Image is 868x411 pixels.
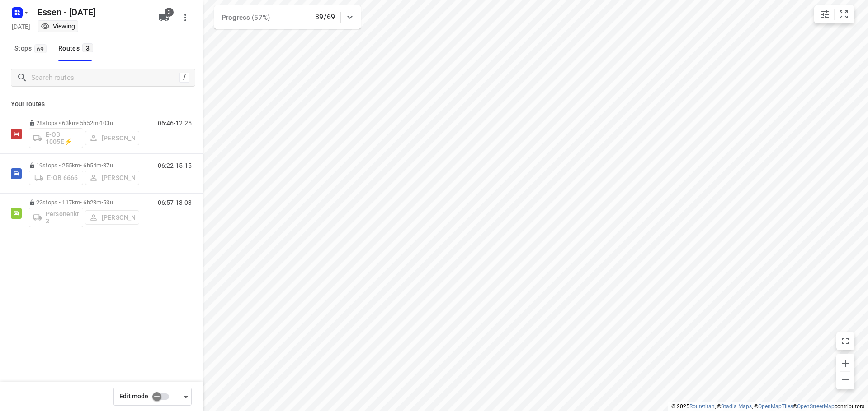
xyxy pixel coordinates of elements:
span: • [101,199,103,206]
span: 53u [103,199,113,206]
span: 37u [103,162,113,169]
span: Progress (57%) [222,14,270,22]
div: / [179,73,189,83]
span: Stops [14,43,49,54]
span: 3 [165,8,174,17]
a: Stadia Maps [721,403,752,410]
input: Search routes [31,71,179,85]
p: 19 stops • 255km • 6h54m [29,162,139,169]
p: Your routes [11,99,192,109]
span: Edit mode [119,393,148,400]
span: 3 [82,43,93,52]
button: Map settings [816,5,834,23]
span: 103u [100,120,113,126]
div: Routes [58,43,96,54]
span: 69 [34,44,47,53]
p: 06:22-15:15 [158,162,192,169]
p: 06:46-12:25 [158,120,192,127]
p: 22 stops • 117km • 6h23m [29,199,139,206]
div: Driver app settings [180,391,191,402]
span: • [98,120,100,126]
button: Fit zoom [835,5,853,23]
div: small contained button group [814,5,854,23]
li: © 2025 , © , © © contributors [671,403,864,410]
div: Progress (57%)39/69 [214,5,361,29]
span: • [101,162,103,169]
a: Routetitan [689,403,715,410]
a: OpenStreetMap [797,403,835,410]
p: 39/69 [315,12,335,23]
div: You are currently in view mode. To make any changes, go to edit project. [41,22,75,31]
button: More [176,9,194,27]
p: 06:57-13:03 [158,199,192,206]
button: 3 [155,9,173,27]
a: OpenMapTiles [758,403,793,410]
p: 28 stops • 63km • 5h52m [29,120,139,126]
